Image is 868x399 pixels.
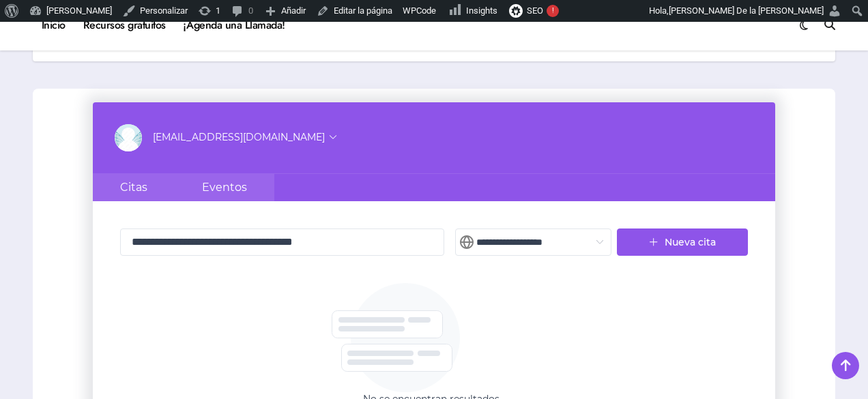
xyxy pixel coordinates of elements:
span: Nueva cita [665,236,716,248]
a: ¡Agenda una Llamada! [175,7,294,44]
span: SEO [527,5,543,16]
span: [EMAIL_ADDRESS][DOMAIN_NAME] [153,130,338,147]
button: Nueva cita [617,228,748,256]
span: Insights [466,5,497,16]
a: Recursos gratuitos [74,7,175,44]
span: [PERSON_NAME] De la [PERSON_NAME] [669,5,824,16]
a: Inicio [33,7,74,44]
div: Citas [93,174,175,201]
div: ! [547,5,559,17]
div: Eventos [175,174,274,201]
img: am-globe.svg [459,234,475,250]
